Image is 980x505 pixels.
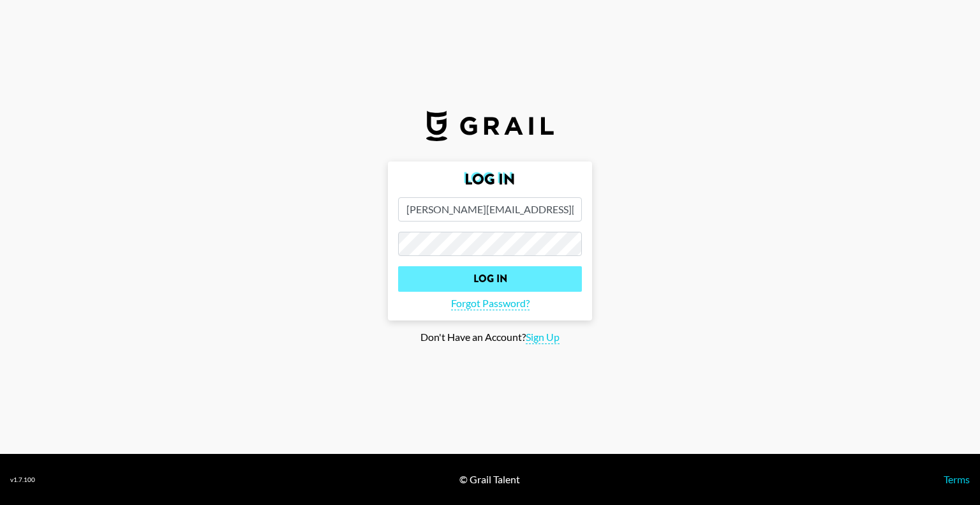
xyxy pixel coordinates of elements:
h2: Log In [398,172,582,187]
input: Email [398,197,582,222]
span: Forgot Password? [451,297,530,310]
img: Grail Talent Logo [426,110,554,141]
span: Sign Up [526,331,560,344]
div: © Grail Talent [459,473,520,486]
div: Don't Have an Account? [10,331,970,344]
a: Terms [944,473,970,485]
input: Log In [398,266,582,292]
div: v 1.7.100 [10,476,35,484]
